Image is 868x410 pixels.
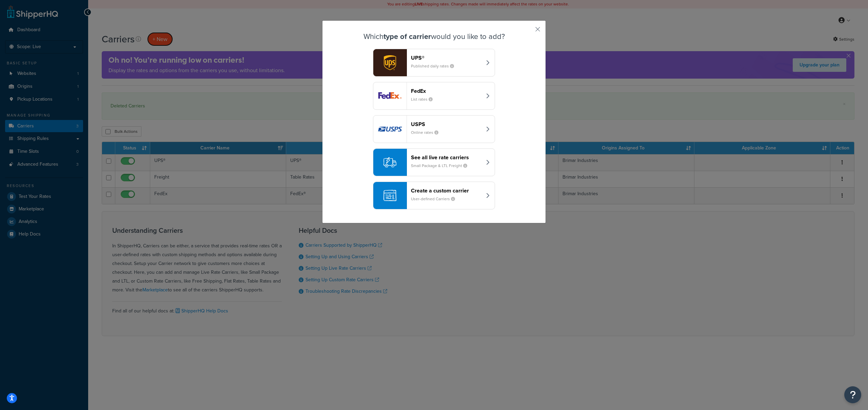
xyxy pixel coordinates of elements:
h3: Which would you like to add? [339,33,529,41]
img: fedEx logo [373,82,407,109]
small: User-defined Carriers [411,196,460,202]
img: usps logo [373,116,407,143]
button: Create a custom carrierUser-defined Carriers [373,182,495,209]
small: Published daily rates [411,63,459,69]
img: ups logo [373,49,407,76]
header: Create a custom carrier [411,187,482,194]
header: USPS [411,121,482,127]
header: See all live rate carriers [411,154,482,161]
small: List rates [411,96,438,102]
img: icon-carrier-custom-c93b8a24.svg [383,189,396,202]
button: fedEx logoFedExList rates [373,82,495,110]
button: Open Resource Center [844,386,861,403]
small: Small Package & LTL Freight [411,163,473,169]
button: ups logoUPS®Published daily rates [373,49,495,77]
img: icon-carrier-liverate-becf4550.svg [383,156,396,169]
small: Online rates [411,129,444,136]
button: usps logoUSPSOnline rates [373,115,495,143]
button: See all live rate carriersSmall Package & LTL Freight [373,148,495,176]
header: FedEx [411,88,482,94]
header: UPS® [411,55,482,61]
strong: type of carrier [383,31,431,42]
